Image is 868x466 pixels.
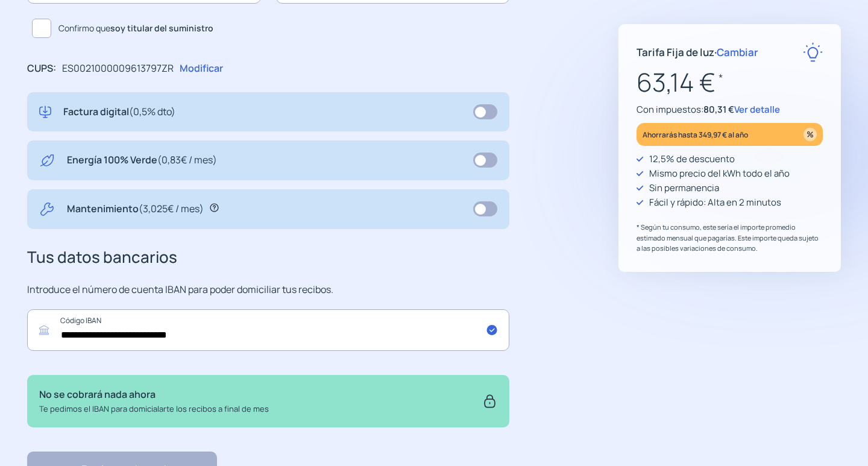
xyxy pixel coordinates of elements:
p: Mantenimiento [67,201,204,217]
p: Tarifa Fija de luz · [637,44,758,60]
span: (3,025€ / mes) [139,202,204,215]
p: CUPS: [27,61,56,77]
p: Mismo precio del kWh todo el año [649,166,790,181]
p: No se cobrará nada ahora [39,387,269,403]
p: Ahorrarás hasta 349,97 € al año [643,128,748,142]
img: digital-invoice.svg [39,104,51,120]
span: (0,83€ / mes) [157,153,217,166]
p: Introduce el número de cuenta IBAN para poder domiciliar tus recibos. [27,282,509,298]
span: Ver detalle [734,103,780,116]
img: rate-E.svg [803,42,823,62]
p: 12,5% de descuento [649,152,735,166]
span: 80,31 € [703,103,734,116]
b: soy titular del suministro [110,22,213,34]
p: Factura digital [63,104,175,120]
p: 63,14 € [637,62,823,102]
img: percentage_icon.svg [804,128,817,141]
h3: Tus datos bancarios [27,245,509,270]
p: Sin permanencia [649,181,719,195]
p: Modificar [180,61,223,77]
img: energy-green.svg [39,153,55,168]
p: Energía 100% Verde [67,153,217,168]
p: ES0021000009613797ZR [62,61,174,77]
img: secure.svg [482,387,497,415]
span: Confirmo que [58,22,213,35]
span: (0,5% dto) [129,105,175,118]
img: tool.svg [39,201,55,217]
span: Cambiar [717,45,758,59]
p: Con impuestos: [637,102,823,117]
p: Fácil y rápido: Alta en 2 minutos [649,195,781,210]
p: Te pedimos el IBAN para domicialarte los recibos a final de mes [39,403,269,415]
p: * Según tu consumo, este sería el importe promedio estimado mensual que pagarías. Este importe qu... [637,222,823,254]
